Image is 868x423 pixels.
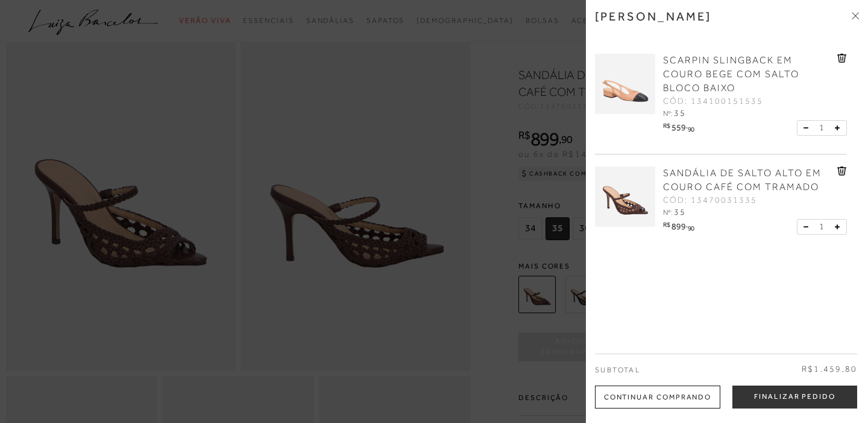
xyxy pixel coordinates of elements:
[686,221,694,228] i: ,
[663,55,799,94] span: SCARPIN SLINGBACK EM COURO BEGE COM SALTO BLOCO BAIXO
[819,121,824,134] span: 1
[674,207,686,217] span: 35
[671,122,686,132] span: 559
[732,386,857,409] button: Finalizar Pedido
[686,122,694,129] i: ,
[688,126,694,133] span: 90
[663,109,673,118] span: Nº:
[595,366,640,374] span: Subtotal
[663,194,757,206] span: CÓD: 13470031335
[595,54,655,114] img: SCARPIN SLINGBACK EM COURO BEGE COM SALTO BLOCO BAIXO
[663,95,763,107] span: CÓD: 134100151535
[663,208,673,217] span: Nº:
[595,386,720,409] div: Continuar Comprando
[819,220,824,233] span: 1
[663,167,834,194] a: SANDÁLIA DE SALTO ALTO EM COURO CAFÉ COM TRAMADO
[802,363,857,375] span: R$1.459,80
[663,168,822,192] span: SANDÁLIA DE SALTO ALTO EM COURO CAFÉ COM TRAMADO
[663,54,834,95] a: SCARPIN SLINGBACK EM COURO BEGE COM SALTO BLOCO BAIXO
[663,221,670,228] i: R$
[595,167,655,227] img: SANDÁLIA DE SALTO ALTO EM COURO CAFÉ COM TRAMADO
[671,221,686,231] span: 899
[663,122,670,129] i: R$
[595,9,712,24] h3: [PERSON_NAME]
[674,108,686,118] span: 35
[688,224,694,232] span: 90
